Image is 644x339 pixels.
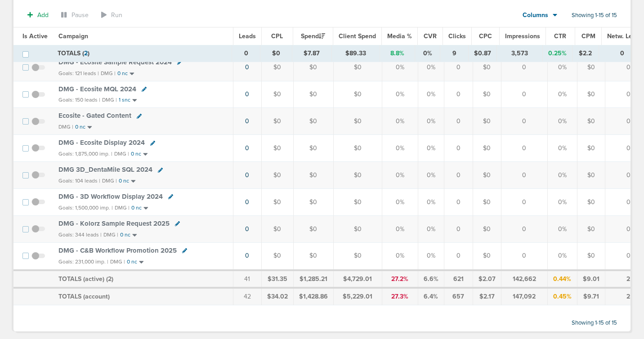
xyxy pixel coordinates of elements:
small: Goals: 231,000 imp. | [58,259,108,265]
small: 0 nc [131,151,141,157]
td: $0 [293,215,333,242]
small: 0 nc [127,259,137,265]
td: 0% [547,135,577,162]
td: $34.02 [261,288,293,305]
td: $0 [293,135,333,162]
td: 0% [547,215,577,242]
span: Ecosite - Gated Content [58,112,131,120]
span: Client Spend [339,32,376,40]
td: $0 [473,135,501,162]
a: 0 [245,198,249,206]
td: $0 [261,135,293,162]
span: Impressions [505,32,540,40]
td: 6.4% [418,288,444,305]
td: $4,729.01 [333,270,382,288]
span: Campaign [58,32,88,40]
small: 0 nc [131,205,142,211]
td: 0% [547,81,577,108]
td: 0% [418,81,444,108]
td: $0 [333,162,382,189]
span: Is Active [22,32,48,40]
td: 621 [444,270,473,288]
td: $0 [260,45,292,62]
span: Add [37,11,49,19]
small: DMG | [114,151,129,157]
td: 0 [444,108,473,135]
td: $0 [293,189,333,216]
span: CVR [424,32,437,40]
td: 27.3% [382,288,418,305]
td: $0 [293,108,333,135]
td: $0 [577,162,605,189]
small: Goals: 150 leads | [58,97,100,103]
td: 0% [547,242,577,270]
span: Clicks [448,32,466,40]
span: Media % [387,32,412,40]
td: $0 [261,242,293,270]
td: 657 [444,288,473,305]
td: 0 [444,54,473,81]
td: $0 [261,81,293,108]
td: 0 [444,162,473,189]
td: 0 [232,45,260,62]
td: $0 [473,242,501,270]
td: $1,428.86 [293,288,333,305]
td: $0 [473,189,501,216]
td: 0 [501,135,547,162]
td: $0 [333,81,382,108]
td: 0 [501,162,547,189]
small: DMG | [115,205,130,211]
td: $0 [577,215,605,242]
td: 0% [382,108,418,135]
td: $0 [293,162,333,189]
td: 0% [382,81,418,108]
td: $0 [577,81,605,108]
td: $31.35 [261,270,293,288]
td: 8.8% [380,45,415,62]
td: $0 [333,189,382,216]
td: $0 [261,189,293,216]
td: $1,285.21 [293,270,333,288]
span: 2 [108,275,112,283]
td: $0 [577,54,605,81]
td: 0% [382,189,418,216]
td: $0 [261,162,293,189]
span: 2 [84,49,88,57]
td: $0 [293,54,333,81]
td: $89.33 [332,45,380,62]
td: 147,092 [501,288,547,305]
td: $0 [293,242,333,270]
td: 0 [501,215,547,242]
a: 0 [245,225,249,233]
span: Showing 1-15 of 15 [572,319,617,327]
td: 0 [444,81,473,108]
td: $0 [333,215,382,242]
td: 0 [501,108,547,135]
td: 0% [382,215,418,242]
button: Add [22,9,54,22]
small: 0 nc [119,178,129,184]
small: Goals: 104 leads | [58,178,100,184]
td: $0 [333,108,382,135]
td: 41 [233,270,261,288]
span: DMG - C&B Workflow Promotion 2025 [58,246,177,254]
small: DMG | [110,259,125,265]
td: $0 [261,215,293,242]
small: DMG | [58,124,73,130]
td: 0.44% [547,270,577,288]
small: DMG | [102,178,117,184]
td: $0 [333,135,382,162]
td: 0 [444,215,473,242]
span: CTR [554,32,566,40]
td: 0 [444,242,473,270]
td: $0 [261,108,293,135]
td: 0% [547,54,577,81]
td: 0% [418,242,444,270]
td: 0% [547,189,577,216]
td: $0 [577,108,605,135]
td: $2.2 [572,45,599,62]
td: 42 [233,288,261,305]
td: $0 [473,108,501,135]
td: $0 [473,215,501,242]
td: $2.07 [473,270,501,288]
